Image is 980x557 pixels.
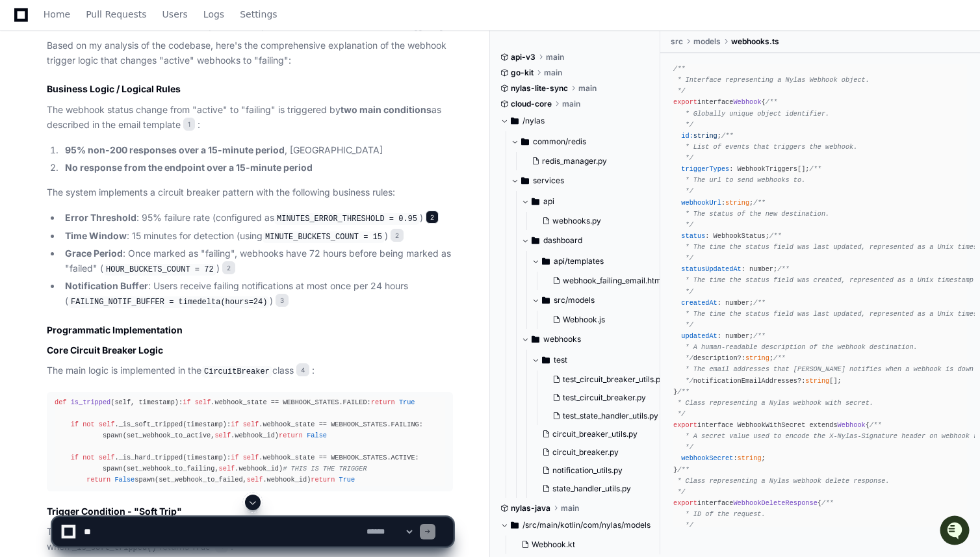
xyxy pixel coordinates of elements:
span: test [554,355,567,365]
span: api-v3 [511,52,535,62]
button: /nylas [500,110,651,131]
img: 1756235613930-3d25f9e4-fa56-45dd-b3ad-e072dfbd1548 [13,97,36,120]
strong: Time Window [65,230,127,241]
span: updatedAt [681,332,717,340]
span: /** * Class representing a Nylas webhook delete response. */ [673,466,890,496]
svg: Directory [511,113,519,129]
span: if [71,454,79,461]
span: if [231,421,239,428]
span: self [247,476,263,484]
svg: Directory [521,134,529,149]
button: dashboard [521,230,671,251]
li: , [GEOGRAPHIC_DATA] [61,143,453,158]
strong: No response from the endpoint over a 15-minute period [65,162,313,173]
svg: Directory [532,233,539,248]
span: not [83,421,94,428]
span: return [279,432,303,439]
h3: Core Circuit Breaker Logic [47,344,453,357]
span: Webhook [733,98,761,106]
span: services [533,175,564,186]
span: string [745,354,769,362]
span: # THIS IS THE TRIGGER [283,465,367,473]
span: circuit_breaker_utils.py [552,429,638,439]
code: FAILING_NOTIF_BUFFER = timedelta(hours=24) [68,296,270,308]
span: string [693,132,717,140]
span: webhooks [543,334,581,344]
button: test_circuit_breaker_utils.py [547,370,665,389]
span: self, timestamp [114,398,174,406]
span: def [55,398,66,406]
span: statusUpdatedAt [681,265,741,273]
span: string [805,377,829,385]
span: 3 [276,294,289,307]
span: api [543,196,554,207]
div: We're available if you need us! [44,110,164,120]
button: test_state_handler_utils.py [547,407,665,425]
span: Logs [203,10,224,18]
div: ( ): .webhook_state == WEBHOOK_STATES.FAILED: ._is_soft_tripped(timestamp): .webhook_state == WEB... [55,397,445,486]
span: test_circuit_breaker_utils.py [563,374,665,385]
span: test_state_handler_utils.py [563,411,658,421]
span: webhook_failing_email.html [563,276,664,286]
img: PlayerZero [13,13,39,39]
span: True [399,398,415,406]
span: return [311,476,335,484]
iframe: Open customer support [938,514,974,549]
span: common/redis [533,136,586,147]
code: MINUTE_BUCKETS_COUNT = 15 [263,231,385,243]
a: Powered byPylon [92,136,157,146]
strong: Notification Buffer [65,280,148,291]
span: False [307,432,327,439]
span: /** * Interface representing a Nylas Webhook object. */ [673,65,870,95]
li: : Once marked as "failing", webhooks have 72 hours before being marked as "failed" ( ) [61,246,453,276]
button: src/models [532,290,671,311]
span: src/models [554,295,595,305]
span: 4 [296,363,309,376]
span: /** * List of events that triggers the webhook. */ [673,132,857,162]
svg: Directory [542,292,550,308]
span: src [671,36,683,47]
span: /** * Globally unique object identifier. */ [673,98,829,128]
button: Webhook.js [547,311,664,329]
span: redis_manager.py [542,156,607,166]
span: Settings [240,10,277,18]
button: webhook_failing_email.html [547,272,664,290]
span: if [71,421,79,428]
button: test_circuit_breaker.py [547,389,665,407]
span: test_circuit_breaker.py [563,393,646,403]
span: return [86,476,110,484]
p: The system implements a circuit breaker pattern with the following business rules: [47,185,453,200]
span: webhooks.ts [731,36,779,47]
span: Pull Requests [86,10,146,18]
span: if [231,454,239,461]
span: self [99,421,115,428]
code: CircuitBreaker [201,366,272,378]
span: Home [44,10,70,18]
span: main [544,68,562,78]
button: webhooks.py [537,212,664,230]
span: webhookSecret [681,454,733,462]
span: triggerTypes [681,165,729,173]
button: api/templates [532,251,671,272]
span: export [673,421,697,429]
span: main [562,99,580,109]
span: go-kit [511,68,534,78]
span: string [725,199,749,207]
button: redis_manager.py [526,152,653,170]
span: is_tripped [71,398,111,406]
svg: Directory [542,253,550,269]
code: MINUTES_ERROR_THRESHOLD = 0.95 [274,213,420,225]
span: 2 [222,261,235,274]
span: if [183,398,190,406]
h2: Programmatic Implementation [47,324,453,337]
span: /** * The url to send webhooks to. */ [673,165,821,195]
p: Based on my analysis of the codebase, here's the comprehensive explanation of the webhook trigger... [47,38,453,68]
span: not [83,454,94,461]
div: Welcome [13,52,237,73]
span: self [219,465,235,473]
strong: two main conditions [341,104,432,115]
h2: Business Logic / Logical Rules [47,83,453,96]
button: services [511,170,661,191]
span: string [738,454,762,462]
p: The main logic is implemented in the class : [47,363,453,379]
